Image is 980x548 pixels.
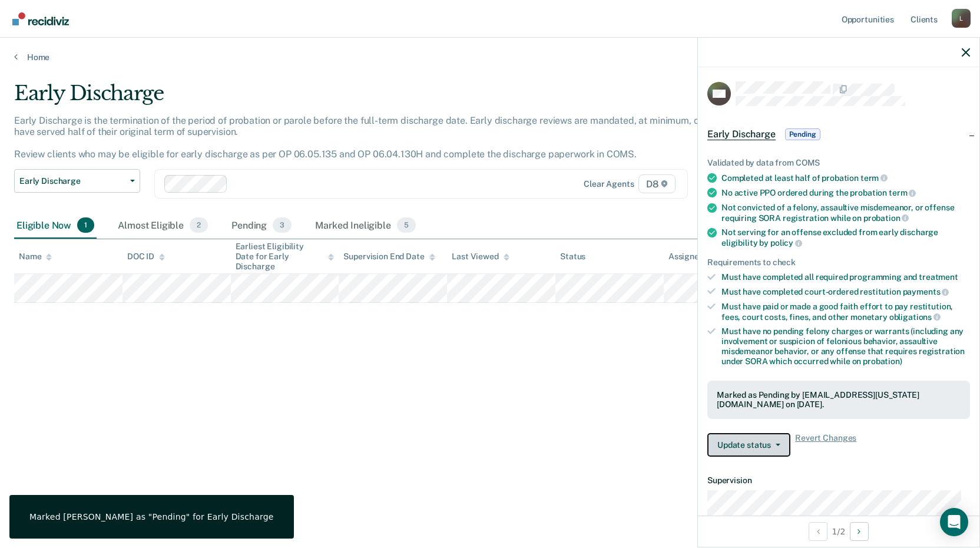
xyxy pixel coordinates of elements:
span: 1 [77,217,94,233]
span: policy [770,238,802,247]
div: Supervision End Date [343,252,435,262]
div: Assigned to [668,252,724,262]
div: Eligible Now [14,213,97,239]
div: Status [560,252,585,262]
div: 1 / 2 [698,516,979,547]
div: Open Intercom Messenger [940,508,968,536]
span: payments [903,287,949,296]
div: Not serving for an offense excluded from early discharge eligibility by [721,227,970,247]
a: Home [14,52,966,62]
span: term [860,173,888,183]
span: 5 [397,217,416,233]
div: Requirements to check [707,258,970,268]
div: Completed at least half of probation [721,173,970,183]
div: Must have no pending felony charges or warrants (including any involvement or suspicion of feloni... [721,326,970,366]
div: Marked as Pending by [EMAIL_ADDRESS][US_STATE][DOMAIN_NAME] on [DATE]. [717,390,961,410]
button: Next Opportunity [850,522,869,541]
span: treatment [919,272,958,282]
span: 3 [273,217,292,233]
span: Pending [785,128,820,140]
div: No active PPO ordered during the probation [721,187,970,198]
span: 2 [190,217,208,233]
div: Early Discharge [14,81,749,115]
span: Early Discharge [707,128,776,140]
div: Not convicted of a felony, assaultive misdemeanor, or offense requiring SORA registration while on [721,203,970,223]
div: DOC ID [127,252,165,262]
div: Earliest Eligibility Date for Early Discharge [236,242,335,271]
div: Must have completed all required programming and [721,272,970,282]
div: Must have paid or made a good faith effort to pay restitution, fees, court costs, fines, and othe... [721,302,970,322]
div: L [952,9,971,28]
div: Early DischargePending [698,115,979,153]
img: Recidiviz [12,12,69,25]
div: Marked [PERSON_NAME] as "Pending" for Early Discharge [29,511,274,522]
span: term [889,188,916,197]
div: Must have completed court-ordered restitution [721,286,970,297]
div: Almost Eligible [115,213,210,239]
span: D8 [638,174,676,193]
span: obligations [889,312,941,322]
div: Last Viewed [452,252,509,262]
p: Early Discharge is the termination of the period of probation or parole before the full-term disc... [14,115,746,160]
dt: Supervision [707,476,970,486]
span: probation [863,213,909,223]
span: Revert Changes [795,433,856,457]
button: Profile dropdown button [952,9,971,28]
button: Update status [707,433,790,457]
div: Validated by data from COMS [707,158,970,168]
div: Clear agents [584,179,634,189]
span: probation) [863,356,902,366]
span: Early Discharge [19,176,125,186]
button: Previous Opportunity [809,522,827,541]
div: Name [19,252,52,262]
div: Marked Ineligible [313,213,418,239]
div: Pending [229,213,294,239]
